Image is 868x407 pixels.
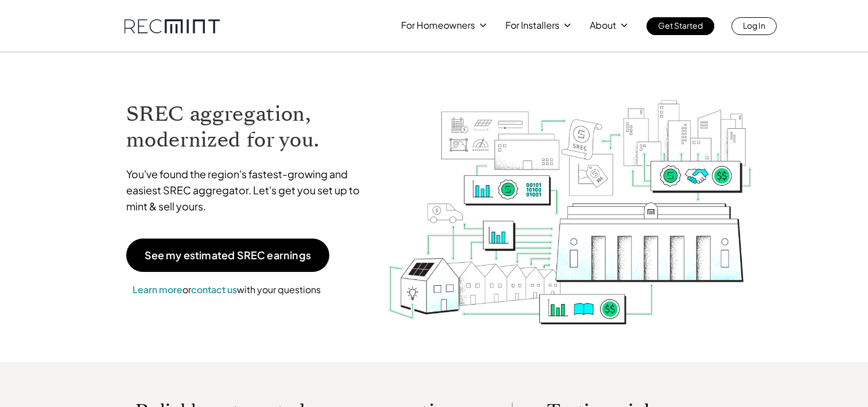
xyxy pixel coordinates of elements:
p: You've found the region's fastest-growing and easiest SREC aggregator. Let's get you set up to mi... [126,166,371,214]
a: contact us [191,283,237,295]
p: Log In [743,17,765,33]
p: For Homeowners [401,17,475,33]
img: RECmint value cycle [387,70,753,328]
a: Log In [731,17,777,35]
a: See my estimated SREC earnings [126,239,329,272]
p: or with your questions [126,282,327,297]
p: About [590,17,616,33]
p: Get Started [658,17,703,33]
p: For Installers [505,17,559,33]
a: Learn more [133,283,182,295]
a: Get Started [647,17,714,35]
h1: SREC aggregation, modernized for you. [126,101,371,153]
p: See my estimated SREC earnings [145,250,311,260]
